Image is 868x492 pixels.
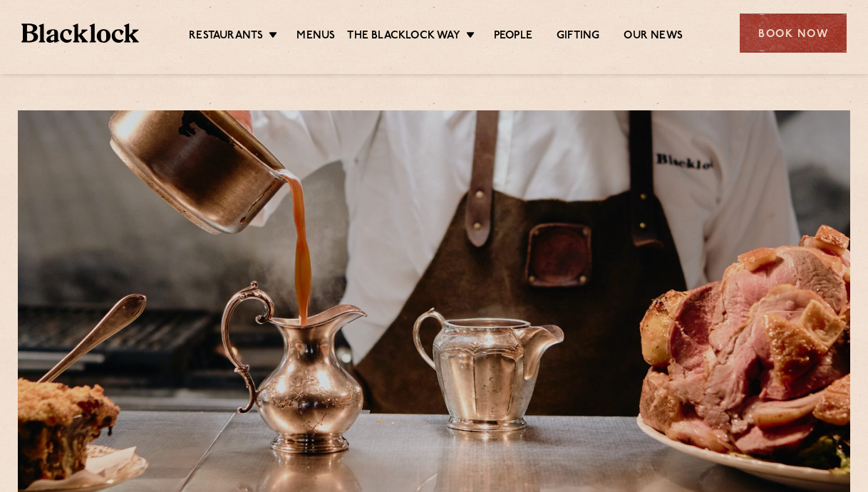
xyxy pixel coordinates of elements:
div: Book Now [740,14,847,53]
a: Gifting [557,29,599,45]
a: Our News [624,29,683,45]
a: Menus [296,29,335,45]
img: BL_Textured_Logo-footer-cropped.svg [21,23,139,43]
a: Restaurants [189,29,263,45]
a: People [494,29,532,45]
a: The Blacklock Way [347,29,460,45]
